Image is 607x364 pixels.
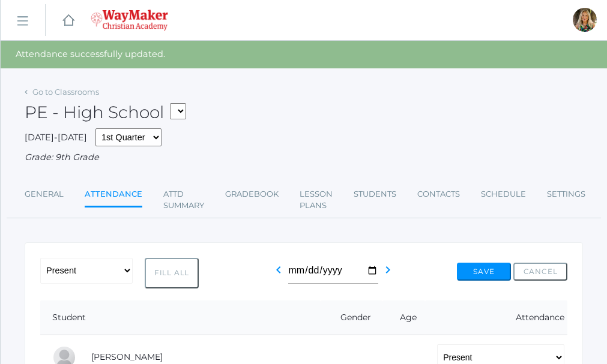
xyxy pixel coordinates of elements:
[25,151,583,164] div: Grade: 9th Grade
[32,87,99,97] a: Go to Classrooms
[354,182,396,206] a: Students
[381,269,395,279] a: chevron_right
[163,182,204,218] a: Attd Summary
[573,8,597,32] div: Claudia Marosz
[25,132,87,143] span: [DATE]-[DATE]
[1,41,607,68] div: Attendance successfully updated.
[85,182,142,208] a: Attendance
[145,258,199,289] button: Fill All
[40,300,321,335] th: Student
[25,103,186,122] h2: PE - High School
[513,263,567,281] button: Cancel
[382,300,426,335] th: Age
[481,182,526,206] a: Schedule
[271,263,286,277] i: chevron_left
[321,300,382,335] th: Gender
[547,182,585,206] a: Settings
[91,351,163,362] a: [PERSON_NAME]
[425,300,567,335] th: Attendance
[25,182,64,206] a: General
[225,182,279,206] a: Gradebook
[381,263,395,277] i: chevron_right
[271,269,286,279] a: chevron_left
[91,10,168,31] img: waymaker-logo-stack-white-1602f2b1af18da31a5905e9982d058868370996dac5278e84edea6dabf9a3315.png
[300,182,333,218] a: Lesson Plans
[417,182,460,206] a: Contacts
[457,263,511,281] button: Save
